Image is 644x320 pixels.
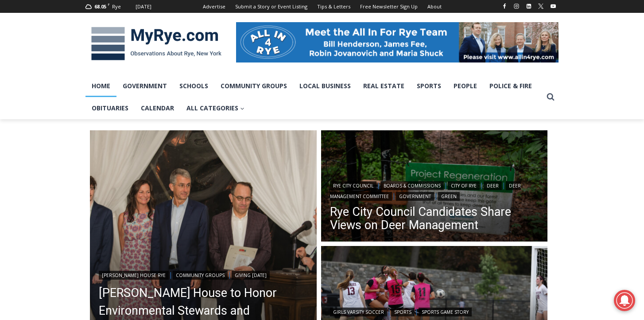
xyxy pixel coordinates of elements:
[330,306,539,316] div: | |
[438,192,460,201] a: Green
[448,181,480,190] a: City of Rye
[484,181,502,190] a: Deer
[330,181,376,190] a: Rye City Council
[321,130,548,244] a: Read More Rye City Council Candidates Share Views on Deer Management
[232,271,270,280] a: Giving [DATE]
[293,75,357,97] a: Local Business
[108,2,110,7] span: F
[419,308,472,316] a: Sports Game Story
[99,269,308,280] div: | |
[135,97,180,119] a: Calendar
[535,1,546,12] a: X
[380,181,444,190] a: Boards & Commissions
[85,21,227,67] img: MyRye.com
[186,103,244,113] span: All Categories
[321,130,548,244] img: (PHOTO: The Rye Nature Center maintains two fenced deer exclosure areas to keep deer out and allo...
[236,22,559,62] img: All in for Rye
[483,75,538,97] a: Police & Fire
[94,3,106,10] span: 68.05
[85,75,116,97] a: Home
[447,75,483,97] a: People
[411,75,447,97] a: Sports
[112,3,121,11] div: Rye
[85,97,135,119] a: Obituaries
[391,308,415,316] a: Sports
[396,192,434,201] a: Government
[330,205,539,232] a: Rye City Council Candidates Share Views on Deer Management
[85,75,543,120] nav: Primary Navigation
[116,75,173,97] a: Government
[180,97,251,119] a: All Categories
[99,271,169,280] a: [PERSON_NAME] House Rye
[173,75,214,97] a: Schools
[330,180,539,201] div: | | | | | |
[524,1,534,12] a: Linkedin
[214,75,293,97] a: Community Groups
[173,271,228,280] a: Community Groups
[499,1,510,12] a: Facebook
[357,75,411,97] a: Real Estate
[136,3,151,11] div: [DATE]
[548,1,559,12] a: YouTube
[543,89,559,105] button: View Search Form
[330,308,387,316] a: Girls Varsity Soccer
[511,1,522,12] a: Instagram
